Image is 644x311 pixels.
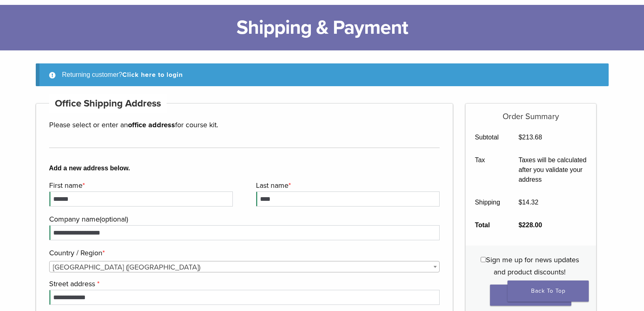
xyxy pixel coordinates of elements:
[49,278,438,290] label: Street address
[49,213,438,225] label: Company name
[36,63,609,86] div: Returning customer?
[507,281,589,302] a: Back To Top
[510,149,596,191] td: Taxes will be calculated after you validate your address
[466,191,510,214] th: Shipping
[256,179,438,191] label: Last name
[490,285,571,306] button: Place order
[122,71,183,79] a: Click here to login
[518,199,522,206] span: $
[466,104,596,122] h5: Order Summary
[49,261,440,272] span: Country / Region
[466,149,510,191] th: Tax
[486,255,579,276] span: Sign me up for news updates and product discounts!
[50,261,440,273] span: United States (US)
[481,257,486,262] input: Sign me up for news updates and product discounts!
[466,126,510,149] th: Subtotal
[49,94,167,113] h4: Office Shipping Address
[518,134,522,141] span: $
[518,222,542,228] bdi: 228.00
[466,214,510,237] th: Total
[128,120,175,129] strong: office address
[518,134,542,141] bdi: 213.68
[49,179,231,191] label: First name
[518,222,522,228] span: $
[49,163,440,173] b: Add a new address below.
[49,119,440,131] p: Please select or enter an for course kit.
[49,247,438,259] label: Country / Region
[100,215,128,224] span: (optional)
[518,199,538,206] bdi: 14.32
